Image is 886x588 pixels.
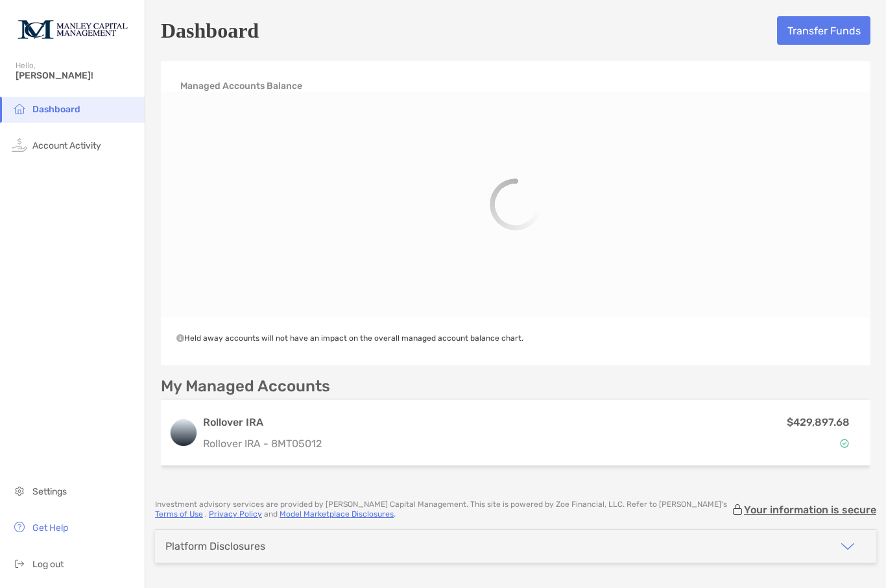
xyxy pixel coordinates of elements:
p: My Managed Accounts [161,378,330,395]
span: Held away accounts will not have an impact on the overall managed account balance chart. [176,334,523,343]
button: Transfer Funds [777,16,870,45]
p: Rollover IRA - 8MT05012 [203,435,606,452]
p: Your information is secure [744,504,876,516]
h4: Managed Accounts Balance [180,80,302,92]
span: [PERSON_NAME]! [16,70,137,81]
span: Account Activity [32,140,101,151]
span: Dashboard [32,104,80,115]
p: Investment advisory services are provided by [PERSON_NAME] Capital Management . This site is powe... [155,500,731,519]
img: logout icon [12,556,27,571]
img: settings icon [12,483,27,498]
img: Account Status icon [840,439,849,448]
img: logo account [171,420,197,446]
img: activity icon [12,137,27,153]
span: Settings [32,486,67,497]
img: get-help icon [12,519,27,535]
h3: Rollover IRA [203,415,606,430]
div: Platform Disclosures [165,540,265,552]
img: household icon [12,101,27,116]
a: Terms of Use [155,509,203,519]
h5: Dashboard [161,16,259,45]
a: Privacy Policy [209,509,262,519]
img: Zoe Logo [16,5,129,52]
span: Get Help [32,522,68,533]
span: Log out [32,559,64,570]
img: icon arrow [840,539,856,554]
a: Model Marketplace Disclosures [280,509,394,519]
p: $429,897.68 [787,414,850,430]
